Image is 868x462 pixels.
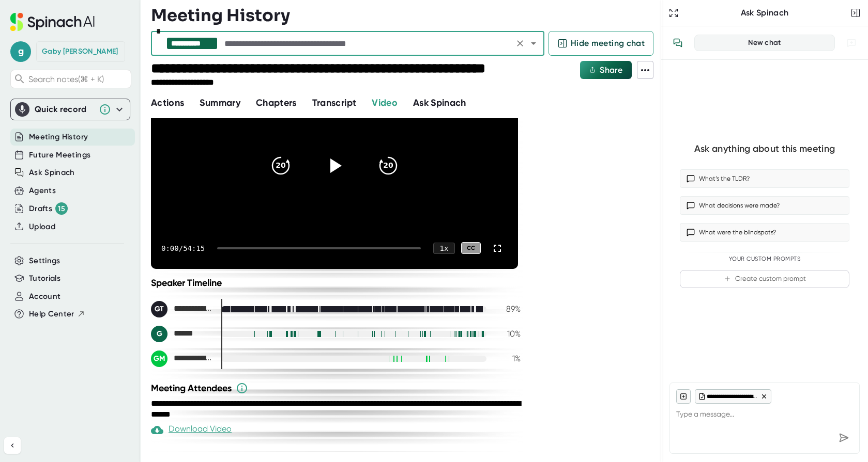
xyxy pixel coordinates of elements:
[680,270,849,288] button: Create custom prompt
[151,301,167,317] div: GT
[29,221,55,233] button: Upload
[526,36,541,51] button: Open
[549,31,653,56] button: Hide meeting chat
[151,326,167,342] div: G
[29,308,74,320] span: Help Center
[10,41,31,62] span: g
[312,97,357,108] span: Transcript
[151,96,184,110] button: Actions
[312,96,357,110] button: Transcript
[461,242,481,254] div: CC
[680,169,849,188] button: What’s the TLDR?
[513,36,527,51] button: Clear
[151,424,232,436] div: Download Video
[29,291,60,302] button: Account
[29,131,88,143] button: Meeting History
[151,351,167,367] div: GM
[29,185,56,197] button: Agents
[4,437,21,454] button: Collapse sidebar
[28,74,128,84] span: Search notes (⌘ + K)
[200,96,240,110] button: Summary
[161,244,205,252] div: 0:00 / 54:15
[29,255,60,267] button: Settings
[433,243,455,254] div: 1 x
[580,61,632,79] button: Share
[29,202,68,215] div: Drafts
[495,354,521,363] div: 1 %
[151,382,523,394] div: Meeting Attendees
[151,326,213,342] div: George
[151,277,521,289] div: Speaker Timeline
[35,104,94,115] div: Quick record
[151,97,184,108] span: Actions
[29,273,60,284] button: Tutorials
[495,304,521,314] div: 89 %
[372,96,398,110] button: Video
[495,329,521,339] div: 10 %
[680,196,849,215] button: What decisions were made?
[600,65,622,75] span: Share
[29,149,90,161] button: Future Meetings
[571,37,645,50] span: Hide meeting chat
[681,8,848,18] div: Ask Spinach
[200,97,240,108] span: Summary
[29,308,85,320] button: Help Center
[151,301,213,317] div: Gabriela Terrazas
[680,256,849,263] div: Your Custom Prompts
[151,351,213,367] div: George Martinez
[256,97,297,108] span: Chapters
[413,96,466,110] button: Ask Spinach
[55,202,68,215] div: 15
[29,202,68,215] button: Drafts 15
[666,6,681,20] button: Expand to Ask Spinach page
[701,38,828,47] div: New chat
[834,428,853,447] div: Send message
[29,167,75,179] button: Ask Spinach
[256,96,297,110] button: Chapters
[15,99,126,120] div: Quick record
[42,47,118,56] div: Gaby Terrazas
[680,223,849,242] button: What were the blindspots?
[667,33,688,53] button: View conversation history
[413,97,466,108] span: Ask Spinach
[372,97,398,108] span: Video
[694,143,835,155] div: Ask anything about this meeting
[848,6,863,20] button: Close conversation sidebar
[151,6,290,25] h3: Meeting History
